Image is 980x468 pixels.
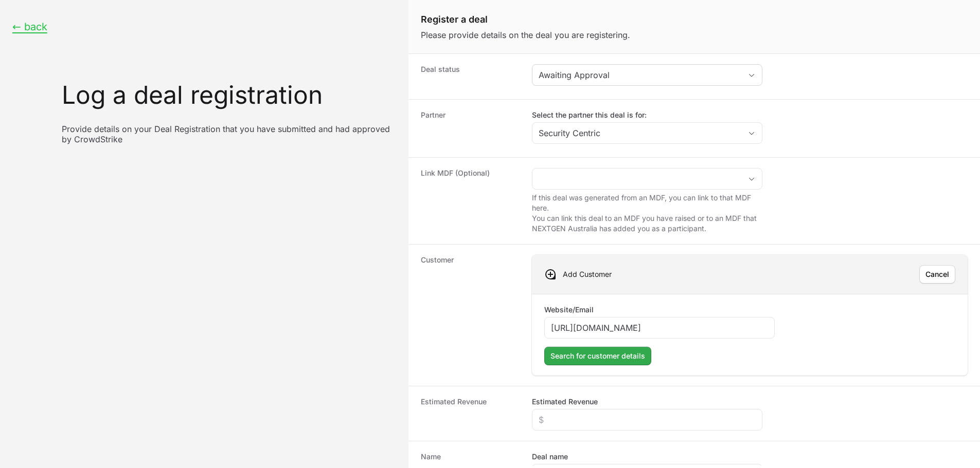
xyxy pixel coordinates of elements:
[62,124,396,144] p: Provide details on your Deal Registration that you have submitted and had approved by CrowdStrike
[532,452,568,462] label: Deal name
[563,269,612,279] p: Add Customer
[544,305,594,315] label: Website/Email
[741,169,762,189] div: Open
[421,397,520,430] dt: Estimated Revenue
[532,397,598,407] label: Estimated Revenue
[550,350,645,362] span: Search for customer details
[919,265,955,284] button: Cancel
[12,21,47,33] button: ← back
[741,123,762,143] div: Open
[421,64,520,89] dt: Deal status
[539,69,741,81] div: Awaiting Approval
[421,110,520,147] dt: Partner
[421,168,520,234] dt: Link MDF (Optional)
[421,255,520,376] dt: Customer
[532,110,762,120] label: Select the partner this deal is for:
[532,65,762,85] button: Awaiting Approval
[539,414,756,426] input: $
[421,29,968,41] p: Please provide details on the deal you are registering.
[925,268,949,280] span: Cancel
[421,12,968,27] h1: Register a deal
[532,193,762,234] p: If this deal was generated from an MDF, you can link to that MDF here. You can link this deal to ...
[544,347,651,365] button: Search for customer details
[62,83,396,107] h1: Log a deal registration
